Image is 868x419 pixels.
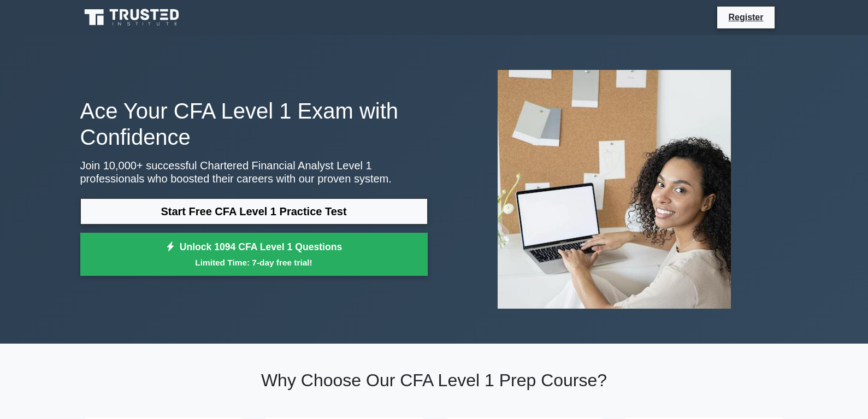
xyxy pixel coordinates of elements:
[722,10,770,24] a: Register
[80,159,428,185] p: Join 10,000+ successful Chartered Financial Analyst Level 1 professionals who boosted their caree...
[80,98,428,150] h1: Ace Your CFA Level 1 Exam with Confidence
[80,233,428,276] a: Unlock 1094 CFA Level 1 QuestionsLimited Time: 7-day free trial!
[80,370,788,391] h2: Why Choose Our CFA Level 1 Prep Course?
[80,198,428,225] a: Start Free CFA Level 1 Practice Test
[94,256,414,269] small: Limited Time: 7-day free trial!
